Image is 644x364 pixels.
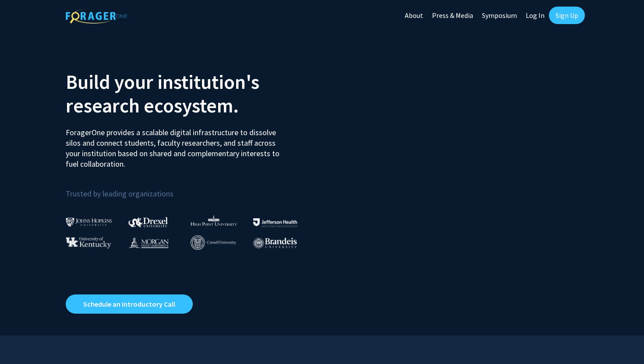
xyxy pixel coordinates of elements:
img: ForagerOne Logo [66,8,127,24]
img: University of Kentucky [66,237,111,248]
img: Cornell University [191,235,236,250]
img: High Point University [191,215,237,226]
h2: Build your institution's research ecosystem. [66,70,315,117]
img: Morgan State University [128,237,169,248]
a: Opens in a new tab [66,294,193,314]
p: Trusted by leading organizations [66,176,315,200]
img: Brandeis University [253,238,297,248]
img: Johns Hopkins University [66,217,112,227]
a: Sign Up [549,7,585,24]
img: Thomas Jefferson University [253,218,297,227]
img: Drexel University [128,217,168,227]
p: ForagerOne provides a scalable digital infrastructure to dissolve silos and connect students, fac... [66,121,286,169]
